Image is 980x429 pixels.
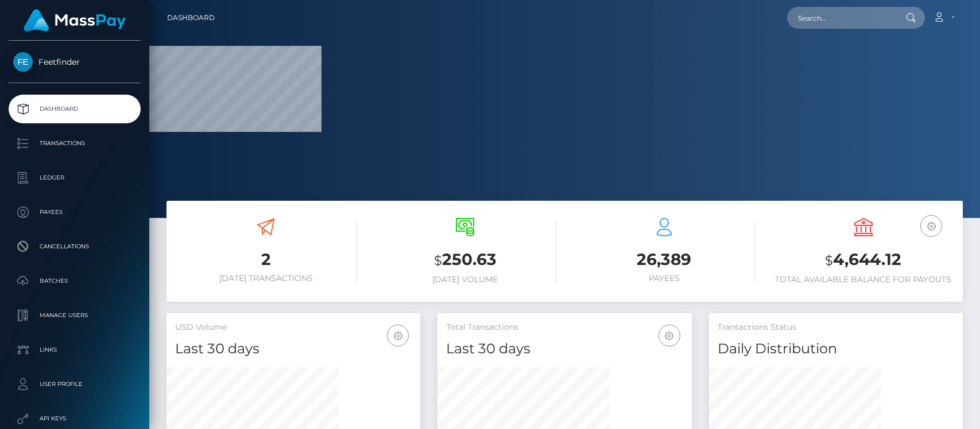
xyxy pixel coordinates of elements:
p: API Keys [13,410,136,427]
img: MassPay Logo [24,9,126,32]
input: Search... [787,7,895,29]
p: Links [13,341,136,358]
p: Cancellations [13,238,136,255]
h4: Last 30 days [175,339,412,359]
a: Links [9,336,141,364]
a: Ledger [9,163,141,192]
h4: Daily Distribution [718,339,954,359]
h3: 2 [175,248,357,271]
a: Payees [9,198,141,227]
small: $ [825,252,833,268]
a: Cancellations [9,232,141,261]
p: Batches [13,272,136,290]
p: Transactions [13,135,136,152]
h6: Total Available Balance for Payouts [772,275,954,284]
h5: USD Volume [175,322,412,333]
h3: 4,644.12 [772,248,954,272]
h5: Transactions Status [718,322,954,333]
p: Dashboard [13,100,136,118]
a: User Profile [9,370,141,399]
h6: Payees [574,274,756,283]
a: Manage Users [9,301,141,330]
h6: [DATE] Volume [374,275,556,284]
p: Manage Users [13,307,136,324]
a: Transactions [9,129,141,158]
p: User Profile [13,376,136,393]
h5: Total Transactions [446,322,683,333]
h4: Last 30 days [446,339,683,359]
a: Dashboard [167,6,215,30]
h6: [DATE] Transactions [175,274,357,283]
img: Feetfinder [13,52,33,72]
span: Feetfinder [9,57,141,67]
a: Dashboard [9,95,141,123]
h3: 250.63 [374,248,556,272]
h3: 26,389 [574,248,756,271]
a: Batches [9,267,141,295]
p: Ledger [13,169,136,186]
p: Payees [13,204,136,221]
small: $ [434,252,442,268]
